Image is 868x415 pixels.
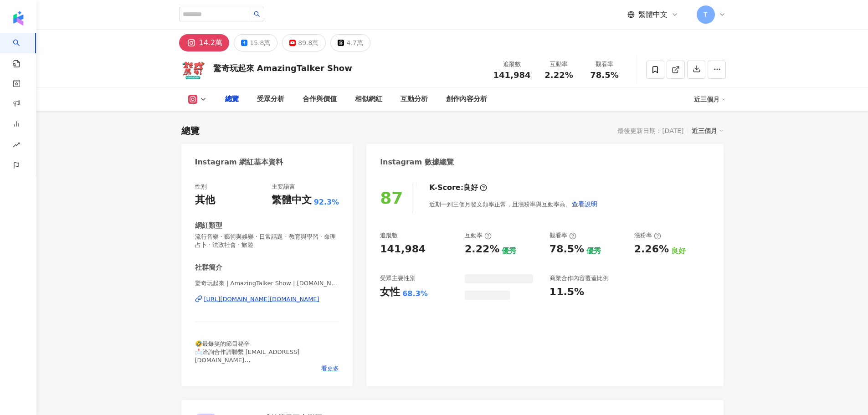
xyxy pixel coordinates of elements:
[446,94,487,105] div: 創作內容分析
[380,285,400,299] div: 女性
[298,36,318,49] div: 89.8萬
[493,70,531,80] span: 141,984
[587,60,622,69] div: 觀看率
[179,56,206,83] img: KOL Avatar
[199,36,223,49] div: 14.2萬
[234,34,277,51] button: 15.8萬
[257,94,284,105] div: 受眾分析
[181,124,200,137] div: 總覽
[550,242,584,256] div: 78.5%
[634,242,669,256] div: 2.26%
[544,71,573,80] span: 2.22%
[225,94,239,105] div: 總覽
[303,94,337,105] div: 合作與價值
[671,246,686,256] div: 良好
[11,11,26,26] img: logo icon
[179,34,230,51] button: 14.2萬
[463,183,478,193] div: 良好
[550,231,576,240] div: 觀看率
[330,34,370,51] button: 4.7萬
[195,157,283,167] div: Instagram 網紅基本資料
[402,289,428,299] div: 68.3%
[272,183,295,191] div: 主要語言
[429,183,487,193] div: K-Score :
[13,33,31,68] a: search
[195,221,222,231] div: 網紅類型
[550,274,609,282] div: 商業合作內容覆蓋比例
[465,242,499,256] div: 2.22%
[465,231,492,240] div: 互動率
[250,36,270,49] div: 15.8萬
[195,340,330,380] span: 🤣最爆笑的節目秘辛 📩洽詢合作請聯繫 [EMAIL_ADDRESS][DOMAIN_NAME] 👇 台港最大線上家教，點連結「送10美金」課程體驗！
[321,364,339,373] span: 看更多
[634,231,661,240] div: 漲粉率
[704,10,708,20] span: T
[571,195,598,213] button: 查看說明
[204,295,319,303] div: [URL][DOMAIN_NAME][DOMAIN_NAME]
[314,197,339,207] span: 92.3%
[380,189,403,207] div: 87
[213,62,352,74] div: 驚奇玩起來 AmazingTalker Show
[638,10,668,20] span: 繁體中文
[195,183,207,191] div: 性別
[502,246,516,256] div: 優秀
[429,195,598,213] div: 近期一到三個月發文頻率正常，且漲粉率與互動率高。
[195,263,222,272] div: 社群簡介
[254,11,260,17] span: search
[346,36,363,49] div: 4.7萬
[282,34,326,51] button: 89.8萬
[572,200,597,208] span: 查看說明
[401,94,428,105] div: 互動分析
[195,295,339,303] a: [URL][DOMAIN_NAME][DOMAIN_NAME]
[380,242,426,256] div: 141,984
[586,246,601,256] div: 優秀
[692,125,724,137] div: 近三個月
[493,60,531,69] div: 追蹤數
[272,193,312,207] div: 繁體中文
[355,94,382,105] div: 相似網紅
[590,71,618,80] span: 78.5%
[550,285,584,299] div: 11.5%
[195,279,339,287] span: 驚奇玩起來｜AmazingTalker Show | [DOMAIN_NAME]
[195,233,339,249] span: 流行音樂 · 藝術與娛樂 · 日常話題 · 教育與學習 · 命理占卜 · 法政社會 · 旅遊
[380,157,454,167] div: Instagram 數據總覽
[13,136,20,156] span: rise
[694,92,726,107] div: 近三個月
[542,60,576,69] div: 互動率
[195,193,215,207] div: 其他
[380,231,398,240] div: 追蹤數
[617,127,683,134] div: 最後更新日期：[DATE]
[380,274,416,282] div: 受眾主要性別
